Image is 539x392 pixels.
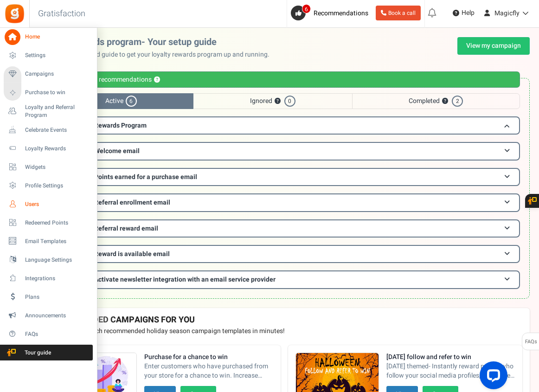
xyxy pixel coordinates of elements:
strong: [DATE] follow and refer to win [386,353,515,362]
a: Help [449,6,478,20]
span: Campaigns [25,70,90,78]
span: Loyalty Rewards [25,145,90,153]
span: Enter customers who have purchased from your store for a chance to win. Increase sales and AOV. [144,362,273,380]
strong: Purchase for a chance to win [144,353,273,362]
button: ? [275,98,281,104]
a: Language Settings [4,252,93,268]
div: Personalized recommendations [48,71,520,88]
span: 0 [284,96,295,107]
a: Users [4,196,93,212]
h3: Gratisfaction [28,5,96,23]
span: Welcome email [94,146,140,156]
span: Active [48,93,193,109]
a: FAQs [4,326,93,342]
span: Settings [25,51,90,59]
span: Email Templates [25,238,90,245]
a: View my campaign [457,37,530,55]
span: FAQs [25,330,90,338]
span: 6 [126,96,137,107]
h2: Loyalty rewards program- Your setup guide [38,37,277,47]
img: Gratisfaction [4,3,25,24]
span: Profile Settings [25,182,90,190]
span: Referral enrollment email [94,198,170,207]
span: Recommendations [314,8,368,18]
span: Users [25,200,90,208]
button: ? [442,98,448,104]
a: Loyalty and Referral Program [4,103,93,119]
a: Home [4,29,93,45]
span: Referral reward email [94,224,158,233]
button: ? [154,77,160,83]
a: Book a call [376,6,421,20]
span: Integrations [25,275,90,283]
span: FAQs [525,333,537,351]
span: Celebrate Events [25,126,90,134]
span: Points earned for a purchase email [94,172,197,182]
a: Profile Settings [4,178,93,193]
a: Loyalty Rewards [4,141,93,156]
span: Home [25,33,90,41]
a: Campaigns [4,66,93,82]
span: Magicfly [494,8,520,18]
a: Settings [4,48,93,64]
a: Purchase to win [4,85,93,101]
span: Completed [352,93,520,109]
span: Tour guide [4,349,69,357]
span: Announcements [25,312,90,320]
a: Redeemed Points [4,215,93,231]
span: Loyalty Rewards Program [71,121,147,130]
span: Ignored [193,93,352,109]
span: Purchase to win [25,89,90,96]
span: Reward is available email [94,249,170,259]
span: Loyalty and Referral Program [25,103,93,119]
span: 6 [302,4,311,13]
span: Activate newsletter integration with an email service provider [94,275,276,284]
span: Language Settings [25,256,90,264]
a: Widgets [4,159,93,175]
a: 6 Recommendations [291,6,372,20]
a: Integrations [4,270,93,286]
h4: RECOMMENDED CAMPAIGNS FOR YOU [46,315,522,325]
span: Redeemed Points [25,219,90,227]
span: Plans [25,293,90,301]
span: Widgets [25,163,90,171]
span: Help [459,8,475,18]
a: Celebrate Events [4,122,93,138]
span: [DATE] themed- Instantly reward people who follow your social media profiles, subscribe to your n... [386,362,515,380]
p: Preview and launch recommended holiday season campaign templates in minutes! [46,327,522,336]
a: Announcements [4,308,93,323]
a: Email Templates [4,233,93,249]
a: Plans [4,289,93,305]
p: Use this personalized guide to get your loyalty rewards program up and running. [38,50,277,59]
span: 2 [452,96,463,107]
